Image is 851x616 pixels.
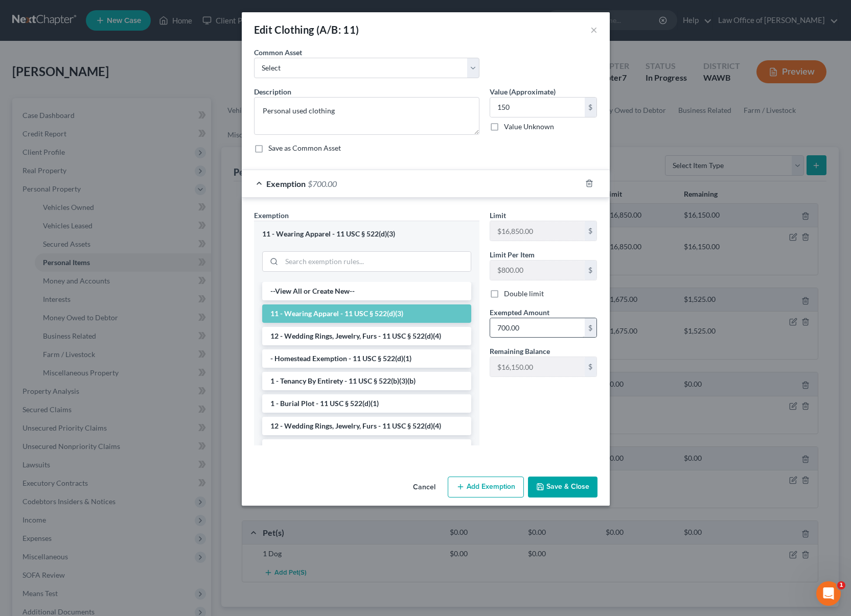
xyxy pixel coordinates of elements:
[585,98,597,117] div: $
[585,357,597,376] div: $
[490,86,556,97] label: Value (Approximate)
[490,357,585,376] input: --
[585,260,597,280] div: $
[504,122,554,132] label: Value Unknown
[490,249,535,260] label: Limit Per Item
[262,304,471,323] li: 11 - Wearing Apparel - 11 USC § 522(d)(3)
[262,282,471,300] li: --View All or Create New--
[490,98,585,117] input: 0.00
[262,394,471,413] li: 1 - Burial Plot - 11 USC § 522(d)(1)
[254,87,291,96] span: Description
[268,143,341,153] label: Save as Common Asset
[254,22,359,37] div: Edit Clothing (A/B: 11)
[262,349,471,368] li: - Homestead Exemption - 11 USC § 522(d)(1)
[262,229,471,239] div: 11 - Wearing Apparel - 11 USC § 522(d)(3)
[490,308,549,317] span: Exempted Amount
[262,417,471,435] li: 12 - Wedding Rings, Jewelry, Furs - 11 USC § 522(d)(4)
[282,252,471,271] input: Search exemption rules...
[405,478,444,498] button: Cancel
[262,439,471,458] li: 13 - Animals & Livestock - 11 USC § 522(d)(3)
[266,179,306,188] span: Exemption
[308,179,337,188] span: $700.00
[490,260,585,280] input: --
[262,372,471,390] li: 1 - Tenancy By Entirety - 11 USC § 522(b)(3)(b)
[590,23,597,36] button: ×
[490,211,506,220] span: Limit
[490,221,585,241] input: --
[528,477,597,498] button: Save & Close
[254,211,289,220] span: Exemption
[262,327,471,345] li: 12 - Wedding Rings, Jewelry, Furs - 11 USC § 522(d)(4)
[504,289,544,299] label: Double limit
[585,318,597,338] div: $
[448,477,524,498] button: Add Exemption
[254,47,302,58] label: Common Asset
[816,581,841,606] iframe: Intercom live chat
[585,221,597,241] div: $
[490,346,550,357] label: Remaining Balance
[837,581,845,589] span: 1
[490,318,585,338] input: 0.00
